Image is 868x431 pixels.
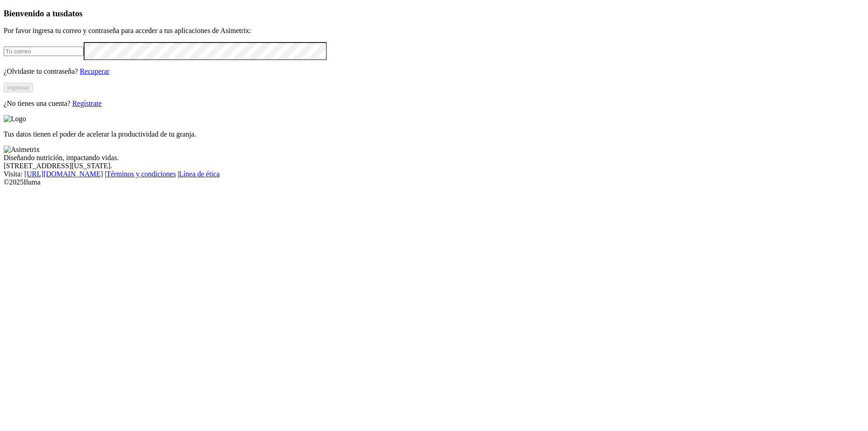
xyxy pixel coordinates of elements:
div: Diseñando nutrición, impactando vidas. [4,154,864,162]
p: Tus datos tienen el poder de acelerar la productividad de tu granja. [4,130,864,138]
div: Visita : | | [4,170,864,178]
span: datos [63,9,83,18]
img: Asimetrix [4,146,40,154]
a: Términos y condiciones [106,170,176,178]
a: Línea de ética [179,170,220,178]
p: ¿No tienes una cuenta? [4,99,864,108]
button: Ingresar [4,83,33,92]
a: Recuperar [80,67,109,75]
h3: Bienvenido a tus [4,9,864,19]
input: Tu correo [4,47,84,56]
a: [URL][DOMAIN_NAME] [24,170,103,178]
p: ¿Olvidaste tu contraseña? [4,67,864,76]
div: [STREET_ADDRESS][US_STATE]. [4,162,864,170]
p: Por favor ingresa tu correo y contraseña para acceder a tus aplicaciones de Asimetrix: [4,27,864,35]
div: © 2025 Iluma [4,178,864,186]
a: Regístrate [72,99,102,107]
img: Logo [4,115,26,123]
